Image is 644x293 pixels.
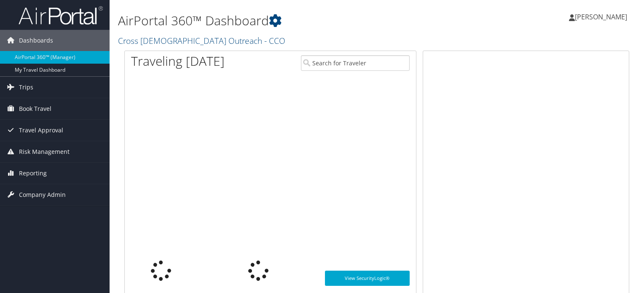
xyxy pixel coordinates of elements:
span: Company Admin [19,184,66,205]
a: [PERSON_NAME] [569,4,636,30]
a: View SecurityLogic® [325,271,409,286]
span: Dashboards [19,30,53,51]
h1: Traveling [DATE] [131,52,225,70]
h1: AirPortal 360™ Dashboard [118,12,463,30]
span: Trips [19,77,33,98]
span: Reporting [19,163,47,184]
a: Cross [DEMOGRAPHIC_DATA] Outreach - CCO [118,35,287,46]
span: Risk Management [19,141,70,162]
span: [PERSON_NAME] [575,12,627,22]
span: Travel Approval [19,120,63,141]
img: airportal-logo.png [19,5,103,25]
input: Search for Traveler [301,55,410,71]
span: Book Travel [19,98,51,119]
